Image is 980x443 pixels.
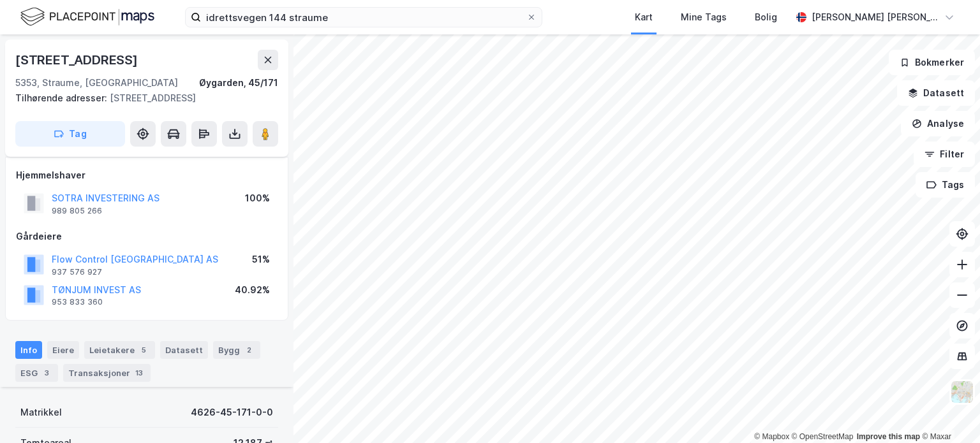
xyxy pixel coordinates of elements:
div: Datasett [160,341,208,359]
div: 13 [133,367,145,379]
div: [STREET_ADDRESS] [15,50,140,70]
div: 100% [245,191,270,206]
div: 989 805 266 [52,206,102,216]
div: Mine Tags [681,10,727,25]
a: Mapbox [754,432,789,441]
div: Øygarden, 45/171 [199,75,278,91]
div: [PERSON_NAME] [PERSON_NAME] [812,10,939,25]
div: Kontrollprogram for chat [916,382,980,443]
a: OpenStreetMap [792,432,854,441]
img: logo.f888ab2527a4732fd821a326f86c7f29.svg [20,6,154,28]
button: Tag [15,121,125,147]
input: Søk på adresse, matrikkel, gårdeiere, leietakere eller personer [201,8,526,27]
img: Z [950,380,974,404]
span: Tilhørende adresser: [15,92,110,103]
div: 2 [242,344,255,356]
div: Leietakere [84,341,155,359]
button: Bokmerker [889,50,975,75]
div: Bolig [755,10,777,25]
div: 5353, Straume, [GEOGRAPHIC_DATA] [15,75,178,91]
div: Kart [635,10,653,25]
div: Bygg [213,341,260,359]
div: Matrikkel [20,405,62,420]
div: ESG [15,364,58,382]
div: 5 [137,344,150,356]
a: Improve this map [857,432,920,441]
iframe: Chat Widget [916,382,980,443]
div: Eiere [47,341,79,359]
button: Analyse [901,111,975,136]
div: [STREET_ADDRESS] [15,91,268,106]
div: Gårdeiere [16,229,278,244]
div: 953 833 360 [52,297,103,307]
div: 51% [252,252,270,267]
button: Tags [916,172,975,198]
div: Info [15,341,42,359]
div: 937 576 927 [52,267,102,277]
div: Hjemmelshaver [16,168,278,183]
div: 4626-45-171-0-0 [191,405,273,420]
div: Transaksjoner [63,364,151,382]
button: Filter [914,142,975,167]
div: 40.92% [235,282,270,298]
button: Datasett [897,80,975,106]
div: 3 [40,367,53,379]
